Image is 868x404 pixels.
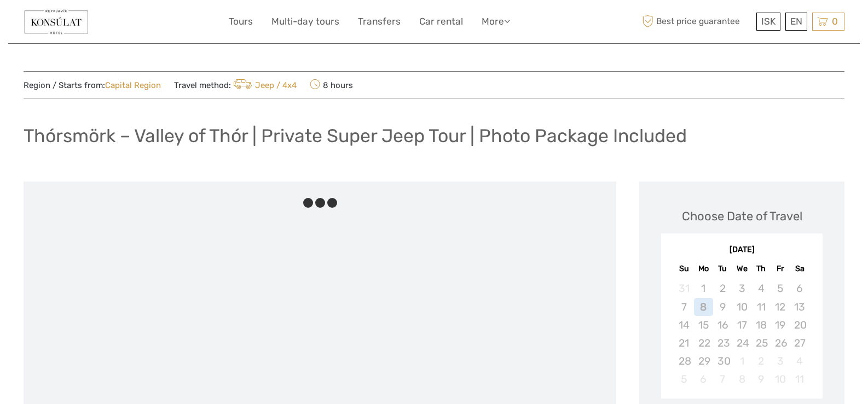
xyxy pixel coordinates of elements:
[105,80,161,90] a: Capital Region
[790,334,809,352] div: Not available Saturday, September 27th, 2025
[419,14,463,30] a: Car rental
[732,352,751,370] div: Not available Wednesday, October 1st, 2025
[694,261,713,276] div: Mo
[24,125,687,147] h1: Thórsmörk – Valley of Thór | Private Super Jeep Tour | Photo Package Included
[751,261,771,276] div: Th
[694,316,713,334] div: Not available Monday, September 15th, 2025
[732,316,751,334] div: Not available Wednesday, September 17th, 2025
[790,352,809,370] div: Not available Saturday, October 4th, 2025
[771,279,790,297] div: Not available Friday, September 5th, 2025
[674,298,693,316] div: Not available Sunday, September 7th, 2025
[713,298,732,316] div: Not available Tuesday, September 9th, 2025
[694,334,713,352] div: Not available Monday, September 22nd, 2025
[751,316,771,334] div: Not available Thursday, September 18th, 2025
[732,334,751,352] div: Not available Wednesday, September 24th, 2025
[790,261,809,276] div: Sa
[639,13,754,31] span: Best price guarantee
[661,244,823,256] div: [DATE]
[790,279,809,297] div: Not available Saturday, September 6th, 2025
[24,80,161,91] span: Region / Starts from:
[231,80,297,90] a: Jeep / 4x4
[771,370,790,388] div: Not available Friday, October 10th, 2025
[713,316,732,334] div: Not available Tuesday, September 16th, 2025
[830,16,840,27] span: 0
[713,334,732,352] div: Not available Tuesday, September 23rd, 2025
[174,77,297,92] span: Travel method:
[694,279,713,297] div: Not available Monday, September 1st, 2025
[682,208,802,225] div: Choose Date of Travel
[732,261,751,276] div: We
[713,352,732,370] div: Not available Tuesday, September 30th, 2025
[732,370,751,388] div: Not available Wednesday, October 8th, 2025
[790,298,809,316] div: Not available Saturday, September 13th, 2025
[771,261,790,276] div: Fr
[790,316,809,334] div: Not available Saturday, September 20th, 2025
[674,279,693,297] div: Not available Sunday, August 31st, 2025
[713,279,732,297] div: Not available Tuesday, September 2nd, 2025
[694,370,713,388] div: Not available Monday, October 6th, 2025
[732,298,751,316] div: Not available Wednesday, September 10th, 2025
[674,334,693,352] div: Not available Sunday, September 21st, 2025
[358,14,401,30] a: Transfers
[310,77,353,92] span: 8 hours
[229,14,253,30] a: Tours
[751,298,771,316] div: Not available Thursday, September 11th, 2025
[751,279,771,297] div: Not available Thursday, September 4th, 2025
[751,370,771,388] div: Not available Thursday, October 9th, 2025
[751,352,771,370] div: Not available Thursday, October 2nd, 2025
[761,16,776,27] span: ISK
[713,370,732,388] div: Not available Tuesday, October 7th, 2025
[674,261,693,276] div: Su
[482,14,510,30] a: More
[771,334,790,352] div: Not available Friday, September 26th, 2025
[732,279,751,297] div: Not available Wednesday, September 3rd, 2025
[674,370,693,388] div: Not available Sunday, October 5th, 2025
[271,14,339,30] a: Multi-day tours
[24,8,89,35] img: 351-c02e8c69-862c-4e8d-b62f-a899add119d8_logo_small.jpg
[674,316,693,334] div: Not available Sunday, September 14th, 2025
[771,352,790,370] div: Not available Friday, October 3rd, 2025
[713,261,732,276] div: Tu
[771,298,790,316] div: Not available Friday, September 12th, 2025
[785,13,807,31] div: EN
[674,352,693,370] div: Not available Sunday, September 28th, 2025
[694,298,713,316] div: Not available Monday, September 8th, 2025
[694,352,713,370] div: Not available Monday, September 29th, 2025
[790,370,809,388] div: Not available Saturday, October 11th, 2025
[664,279,819,388] div: month 2025-09
[751,334,771,352] div: Not available Thursday, September 25th, 2025
[771,316,790,334] div: Not available Friday, September 19th, 2025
